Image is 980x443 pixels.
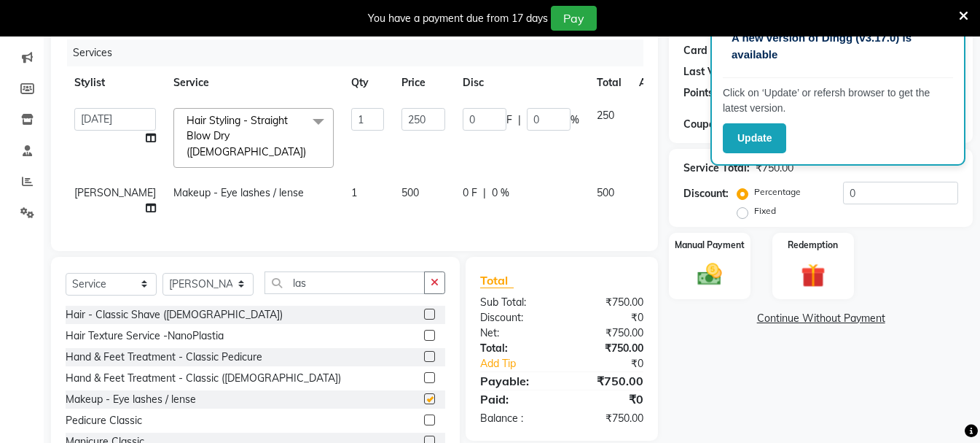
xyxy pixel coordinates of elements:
div: Balance : [469,411,562,426]
div: You have a payment due from 17 days [368,11,548,26]
div: Services [67,39,654,66]
div: ₹0 [562,390,654,408]
span: 500 [401,186,419,199]
p: Click on ‘Update’ or refersh browser to get the latest version. [723,85,953,116]
button: Update [723,123,786,153]
div: Payable: [469,372,562,390]
div: Hair Texture Service -NanoPlastia [66,328,224,344]
div: Last Visit: [683,64,732,80]
div: ₹750.00 [562,411,654,426]
span: % [571,112,579,128]
a: x [306,145,313,158]
label: Fixed [754,204,776,217]
label: Percentage [754,185,801,199]
th: Price [393,66,454,99]
div: ₹750.00 [562,372,654,390]
div: Pedicure Classic [66,413,142,428]
span: 250 [597,109,614,122]
div: ₹0 [562,310,654,325]
th: Total [588,66,630,99]
div: ₹0 [577,356,654,371]
input: Search or Scan [264,271,425,294]
span: 0 % [492,185,509,201]
div: Total: [469,341,562,356]
div: Hand & Feet Treatment - Classic ([DEMOGRAPHIC_DATA]) [66,371,341,386]
div: Makeup - Eye lashes / lense [66,392,196,407]
div: Hair - Classic Shave ([DEMOGRAPHIC_DATA]) [66,307,283,323]
div: Card on file: [683,43,743,58]
a: Add Tip [469,356,578,371]
div: ₹750.00 [562,295,654,310]
div: Net: [469,325,562,341]
span: Total [480,273,514,288]
img: _cash.svg [690,261,729,288]
span: F [506,112,512,128]
span: | [518,112,521,128]
div: Sub Total: [469,295,562,310]
th: Service [165,66,342,99]
span: Makeup - Eye lashes / lense [173,186,304,199]
th: Disc [454,66,588,99]
button: Pay [551,6,597,31]
div: ₹750.00 [562,341,654,356]
div: Service Total: [683,161,750,176]
div: Discount: [469,310,562,325]
img: _gift.svg [793,261,833,290]
p: A new version of Dingg (v3.17.0) is available [732,30,944,63]
div: Points: [683,85,716,101]
div: Paid: [469,390,562,408]
label: Redemption [788,239,838,252]
div: ₹750.00 [756,161,793,176]
span: | [483,185,486,201]
th: Action [630,66,678,99]
label: Manual Payment [675,239,745,252]
th: Qty [342,66,393,99]
a: Continue Without Payment [672,311,970,326]
span: 1 [351,186,357,199]
th: Stylist [66,66,165,99]
span: [PERSON_NAME] [74,186,156,199]
div: Discount: [683,186,729,201]
span: 0 F [463,185,477,201]
div: Hand & Feet Treatment - Classic Pedicure [66,350,262,365]
div: Coupon Code [683,117,775,132]
span: Hair Styling - Straight Blow Dry ([DEMOGRAPHIC_DATA]) [187,114,306,158]
span: 500 [597,186,614,199]
div: ₹750.00 [562,325,654,341]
